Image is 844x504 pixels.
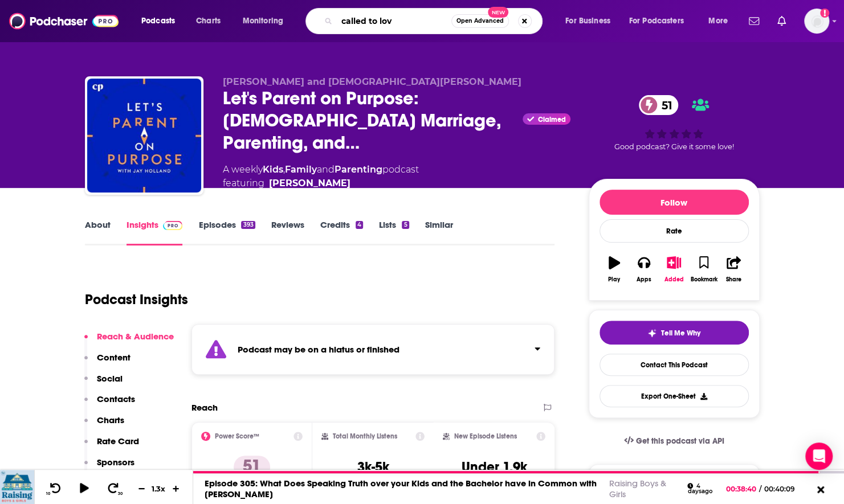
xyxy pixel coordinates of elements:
a: Lists5 [379,219,409,245]
div: A weekly podcast [223,163,419,190]
button: Export One-Sheet [600,385,749,407]
p: Charts [97,415,124,425]
p: Contacts [97,394,135,404]
div: 4 [356,221,363,229]
button: Charts [84,415,124,436]
button: Apps [629,249,659,290]
span: [PERSON_NAME] and [DEMOGRAPHIC_DATA][PERSON_NAME] [223,76,521,87]
span: For Business [565,13,610,29]
span: Open Advanced [456,18,504,24]
div: [PERSON_NAME] [269,177,350,190]
button: Share [719,249,748,290]
h3: Under 1.9k [462,458,527,476]
button: open menu [700,12,742,30]
button: Sponsors [84,457,134,478]
button: Show profile menu [804,9,829,34]
button: Rate Card [84,436,139,457]
strong: Podcast may be on a hiatus or finished [238,344,399,355]
a: Get this podcast via API [615,427,733,455]
button: Content [84,352,131,373]
button: Open AdvancedNew [451,14,509,28]
div: Added [664,276,684,283]
div: Share [726,276,741,283]
p: 51 [234,456,270,478]
button: Contacts [84,394,135,415]
h2: Power Score™ [215,432,259,440]
div: Rate [600,219,749,243]
div: Play [608,276,620,283]
span: Tell Me Why [661,329,700,338]
div: 393 [241,221,255,229]
div: Apps [637,276,651,283]
a: Raising Boys & Girls [609,478,666,499]
span: Charts [196,13,221,29]
span: and [317,164,335,175]
button: tell me why sparkleTell Me Why [600,321,749,345]
span: 30 [118,491,123,496]
div: Bookmark [690,276,717,283]
button: open menu [557,12,625,30]
a: Show notifications dropdown [773,11,790,31]
img: tell me why sparkle [647,329,657,338]
span: For Podcasters [629,13,684,29]
a: Episodes393 [198,219,255,245]
button: open menu [133,12,190,30]
svg: Add a profile image [820,9,829,18]
div: 4 days ago [687,483,720,495]
a: Episode 305: What Does Speaking Truth over your Kids and the Bachelor have in Common with [PERSON... [205,478,596,499]
a: Show notifications dropdown [744,11,764,31]
span: Claimed [538,117,566,122]
a: Similar [425,219,453,245]
img: Podchaser - Follow, Share and Rate Podcasts [9,10,119,32]
p: Content [97,352,131,363]
span: Logged in as nwierenga [804,9,829,34]
button: Social [84,373,123,394]
p: Rate Card [97,436,139,446]
div: 51Good podcast? Give it some love! [589,76,760,170]
span: 51 [650,95,678,115]
span: featuring [223,177,419,190]
button: Bookmark [689,249,719,290]
span: 10 [46,491,50,496]
button: Play [600,249,629,290]
span: 00:40:09 [761,485,806,493]
section: Click to expand status details [191,324,555,375]
p: Social [97,373,123,384]
a: Contact This Podcast [600,354,749,376]
button: open menu [235,12,298,30]
button: open menu [622,12,700,30]
a: Pro website [736,468,756,479]
span: Podcasts [141,13,175,29]
h2: Total Monthly Listens [333,432,397,440]
a: Parenting [335,164,382,175]
div: 5 [402,221,409,229]
button: Reach & Audience [84,331,174,352]
h2: Reach [191,402,218,413]
button: 10 [44,482,66,496]
span: / [759,485,761,493]
a: Kids [263,164,283,175]
img: Podchaser Pro [163,221,183,230]
span: 00:38:40 [726,485,759,493]
a: Charts [189,12,227,30]
a: InsightsPodchaser Pro [127,219,183,245]
input: Search podcasts, credits, & more... [337,12,451,30]
div: 1.3 x [149,484,169,493]
a: Reviews [271,219,304,245]
a: Credits4 [320,219,363,245]
div: Search podcasts, credits, & more... [316,8,553,34]
span: Good podcast? Give it some love! [614,142,734,151]
a: About [85,219,111,245]
h1: Podcast Insights [85,291,188,308]
span: Get this podcast via API [635,436,724,446]
button: Added [659,249,688,290]
span: Monitoring [243,13,283,29]
img: Let's Parent on Purpose: Christian Marriage, Parenting, and Discipleship [87,79,201,192]
p: Reach & Audience [97,331,174,342]
a: Family [285,164,317,175]
span: More [708,13,728,29]
img: User Profile [804,9,829,34]
span: New [488,7,508,18]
